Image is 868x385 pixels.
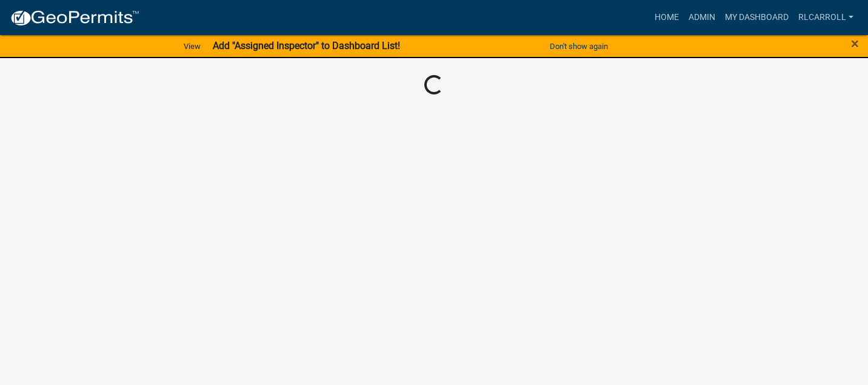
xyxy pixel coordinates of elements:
[851,35,859,52] span: ×
[684,6,720,29] a: Admin
[545,36,613,56] button: Don't show again
[179,36,205,56] a: View
[650,6,684,29] a: Home
[213,40,400,51] strong: Add "Assigned Inspector" to Dashboard List!
[720,6,793,29] a: My Dashboard
[851,36,859,51] button: Close
[793,6,858,29] a: RLcarroll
